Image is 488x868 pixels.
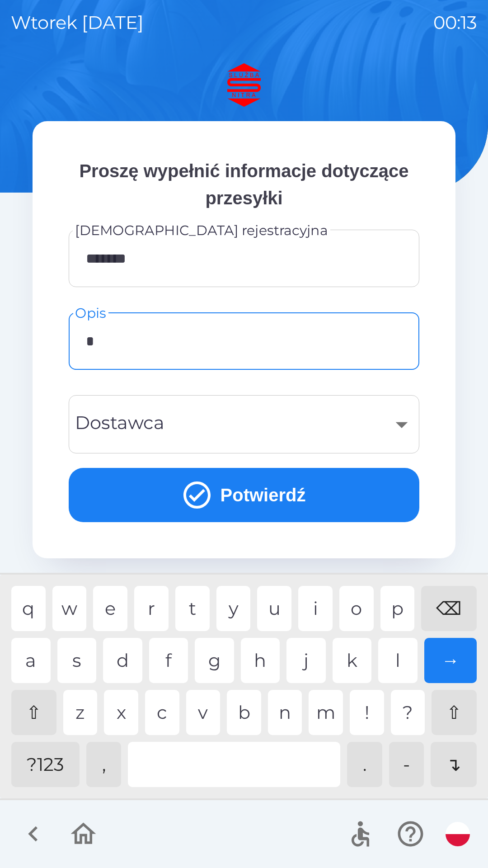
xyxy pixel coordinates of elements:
[33,63,455,107] img: Logo
[446,822,470,846] img: pl flag
[69,468,419,522] button: Potwierdź
[11,9,144,36] p: wtorek [DATE]
[75,303,106,323] label: Opis
[433,9,477,36] p: 00:13
[69,157,419,212] p: Proszę wypełnić informacje dotyczące przesyłki
[75,221,328,240] label: [DEMOGRAPHIC_DATA] rejestracyjna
